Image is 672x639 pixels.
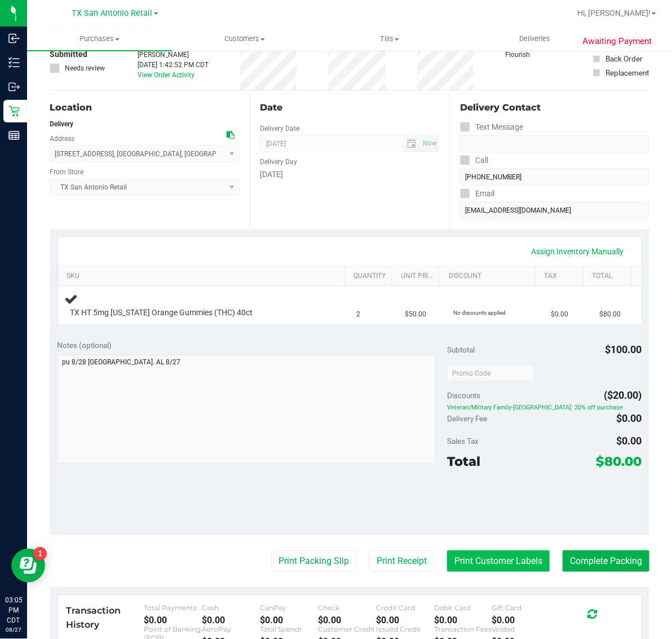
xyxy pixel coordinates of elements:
div: Replacement [605,67,649,78]
a: Total [592,272,626,281]
button: Print Customer Labels [447,550,550,572]
div: Back Order [605,53,643,64]
span: $80.00 [599,309,621,320]
iframe: Resource center unread badge [33,547,47,561]
div: $0.00 [202,615,260,625]
label: Email [460,186,494,202]
label: Delivery Day [260,157,298,167]
div: Debit Card [434,603,492,612]
a: Purchases [27,27,172,51]
div: Voided [492,625,550,634]
div: $0.00 [434,615,492,625]
span: Subtotal [447,345,475,354]
div: Issued Credit [376,625,434,634]
div: Cash [202,603,260,612]
inline-svg: Inventory [8,57,20,68]
a: Quantity [353,272,388,281]
div: AeroPay [202,625,260,634]
div: Credit Card [376,603,434,612]
span: $0.00 [551,309,568,320]
div: Copy address to clipboard [227,129,235,141]
div: Customer Credit [318,625,376,634]
a: Unit Price [401,272,436,281]
span: Purchases [27,34,172,44]
span: Needs review [65,63,105,73]
input: Format: (999) 999-9999 [460,169,649,186]
label: Text Message [460,119,523,135]
div: Total Spendr [260,625,318,634]
span: Hi, [PERSON_NAME]! [577,8,651,17]
div: $0.00 [144,615,202,625]
span: Customers [173,34,316,44]
a: View Order Activity [138,71,194,79]
span: $80.00 [596,453,642,469]
a: Assign Inventory Manually [524,242,631,261]
div: [DATE] 1:42:52 PM CDT [138,60,209,70]
a: Discount [449,272,531,281]
div: $0.00 [376,615,434,625]
span: No discounts applied [454,310,506,316]
div: Flourish [505,50,562,60]
button: Print Receipt [369,550,434,572]
label: From Store [50,167,83,177]
div: $0.00 [318,615,376,625]
span: $0.00 [617,435,642,447]
inline-svg: Retail [8,105,20,117]
span: TX HT 5mg [US_STATE] Orange Gummies (THC) 40ct [70,307,253,318]
div: Location [50,101,240,114]
span: $100.00 [605,343,642,355]
span: Delivery Fee [447,414,487,423]
div: Date [260,101,440,114]
span: $50.00 [405,309,426,320]
div: Gift Card [492,603,550,612]
a: Deliveries [462,27,607,51]
label: Delivery Date [260,124,300,134]
span: ($20.00) [604,389,642,401]
div: Total Payments [144,603,202,612]
strong: Delivery [50,120,73,128]
inline-svg: Inbound [8,33,20,44]
div: Transaction Fees [434,625,492,634]
button: Complete Packing [563,550,649,572]
span: Veteran/Military Family-[GEOGRAPHIC_DATA]: 20% off purchase [447,404,642,412]
span: TX San Antonio Retail [72,8,153,18]
span: Total [447,453,480,469]
a: SKU [67,272,340,281]
div: Delivery Contact [460,101,649,114]
iframe: Resource center [11,549,45,583]
inline-svg: Outbound [8,81,20,92]
button: Print Packing Slip [271,550,356,572]
p: 03:05 PM CDT [5,595,22,625]
span: Discounts [447,385,480,406]
span: Notes (optional) [58,341,112,350]
div: Check [318,603,376,612]
span: Tills [318,34,462,44]
div: $0.00 [260,615,318,625]
a: Customers [172,27,317,51]
span: 2 [356,309,360,320]
a: Tills [317,27,462,51]
a: Tax [545,272,579,281]
span: $0.00 [617,412,642,424]
div: [DATE] [260,169,440,180]
span: Sales Tax [447,437,479,446]
div: [PERSON_NAME] [138,50,209,60]
span: Awaiting Payment [582,35,652,48]
inline-svg: Reports [8,130,20,141]
label: Address [50,134,74,144]
div: CanPay [260,603,318,612]
span: Deliveries [504,34,565,44]
input: Format: (999) 999-9999 [460,135,649,152]
input: Promo Code [447,365,534,382]
span: Submitted [50,49,87,60]
div: $0.00 [492,615,550,625]
label: Call [460,152,488,169]
p: 08/27 [5,625,22,634]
